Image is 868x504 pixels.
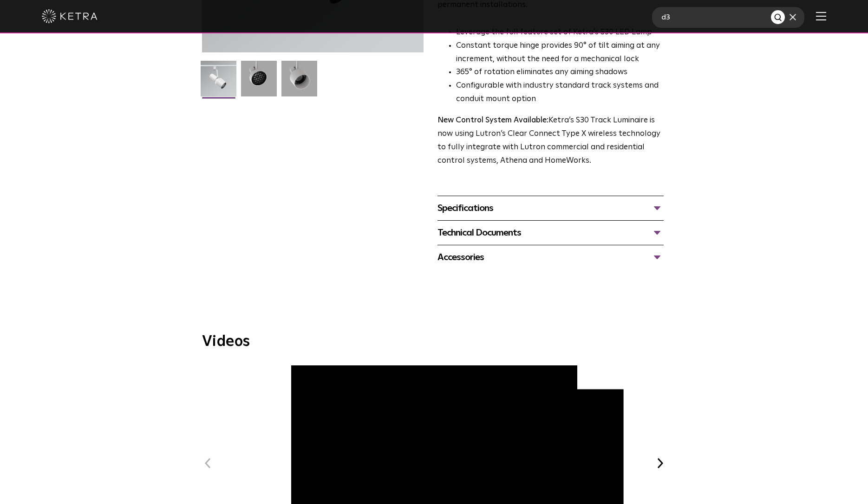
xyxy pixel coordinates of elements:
div: Specifications [437,201,664,216]
button: Search [771,10,785,24]
div: Technical Documents [437,225,664,240]
button: Next [654,457,666,469]
div: Accessories [437,250,664,265]
img: S30-Track-Luminaire-2021-Web-Square [201,61,236,103]
li: Configurable with industry standard track systems and conduit mount option [456,79,664,106]
img: search button [774,13,783,23]
button: Previous [202,457,214,469]
img: ketra-logo-2019-white [42,9,98,23]
p: Ketra’s S30 Track Luminaire is now using Lutron’s Clear Connect Type X wireless technology to ful... [437,114,664,168]
img: 3b1b0dc7630e9da69e6b [241,61,277,103]
li: 365° of rotation eliminates any aiming shadows [456,66,664,79]
h3: Videos [202,334,666,349]
li: Constant torque hinge provides 90° of tilt aiming at any increment, without the need for a mechan... [456,39,664,66]
img: Hamburger%20Nav.svg [816,12,826,20]
img: close search form [790,14,796,20]
strong: New Control System Available: [437,116,548,124]
img: 9e3d97bd0cf938513d6e [281,61,317,103]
